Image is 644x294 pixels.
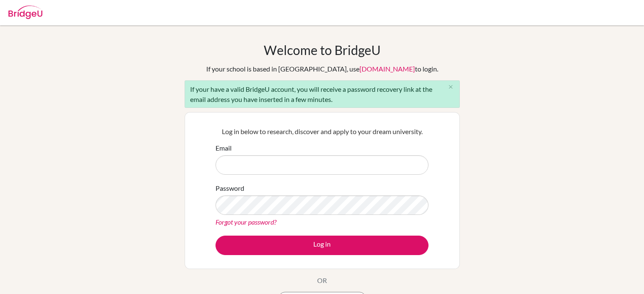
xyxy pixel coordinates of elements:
label: Email [216,143,232,153]
label: Password [216,183,244,193]
div: If your school is based in [GEOGRAPHIC_DATA], use to login. [206,64,438,74]
p: OR [317,275,327,286]
button: Close [442,81,459,93]
div: If your have a valid BridgeU account, you will receive a password recovery link at the email addr... [185,80,460,108]
a: Forgot your password? [216,218,276,226]
img: Bridge-U [8,5,42,19]
p: Log in below to research, discover and apply to your dream university. [216,126,428,137]
a: [DOMAIN_NAME] [359,65,415,73]
button: Log in [216,236,428,255]
i: close [448,84,454,90]
h1: Welcome to BridgeU [264,42,381,58]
